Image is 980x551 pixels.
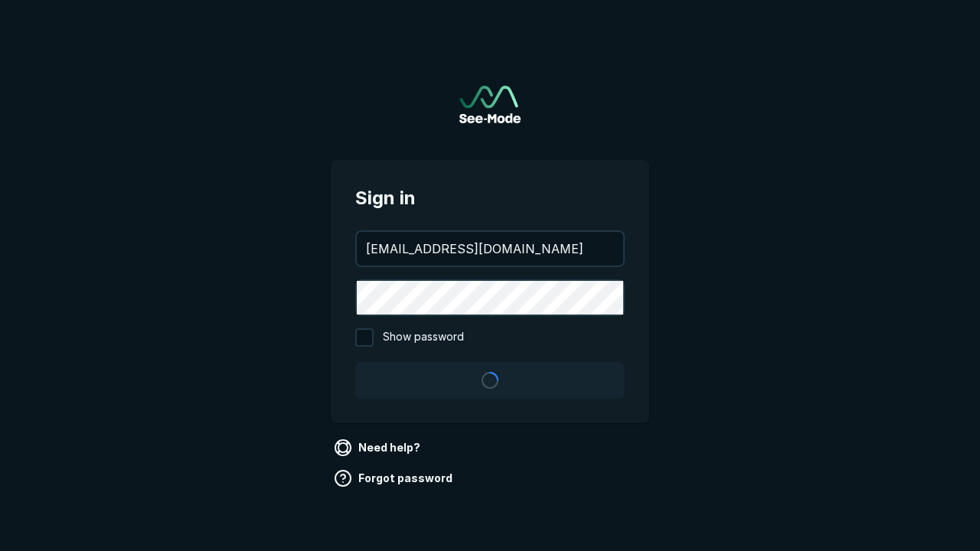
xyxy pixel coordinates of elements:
img: See-Mode Logo [459,86,521,123]
a: Go to sign in [459,86,521,123]
span: Show password [383,328,464,347]
span: Sign in [355,184,625,212]
a: Forgot password [331,466,459,491]
input: your@email.com [357,232,623,266]
a: Need help? [331,435,426,460]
